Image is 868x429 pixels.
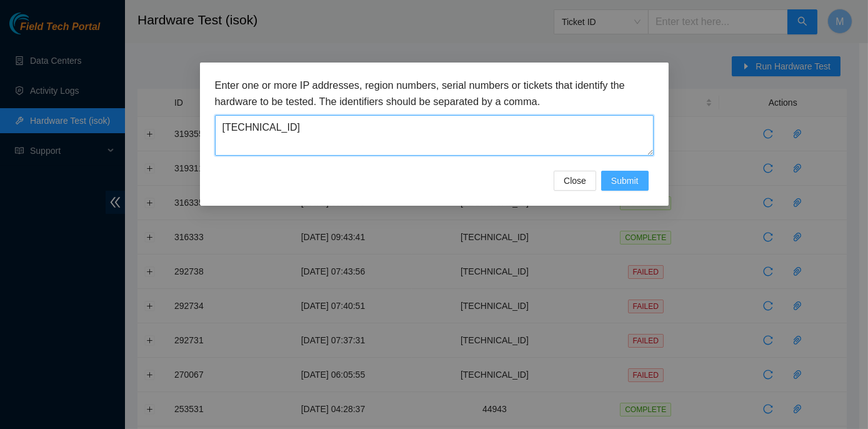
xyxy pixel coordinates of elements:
[611,174,639,188] span: Submit
[564,174,586,188] span: Close
[554,171,596,191] button: Close
[601,171,649,191] button: Submit
[215,115,654,156] textarea: [TECHNICAL_ID]
[215,78,654,109] h3: Enter one or more IP addresses, region numbers, serial numbers or tickets that identify the hardw...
